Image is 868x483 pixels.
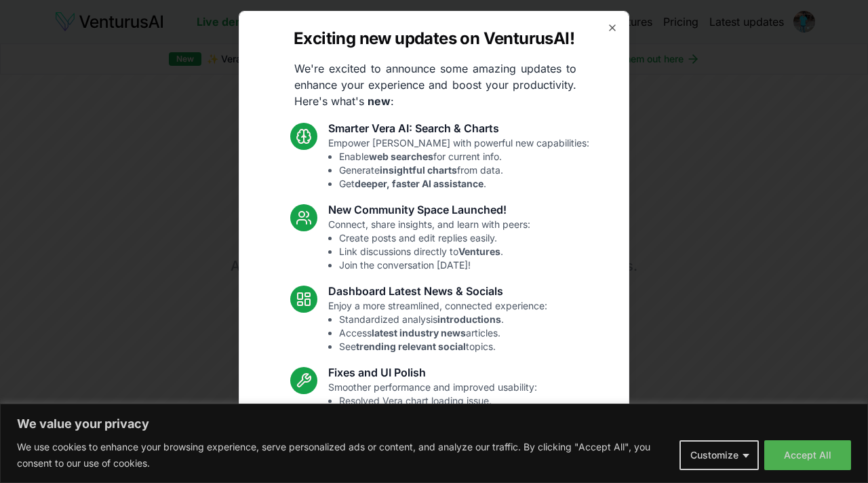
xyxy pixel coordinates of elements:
[369,151,433,162] strong: web searches
[328,283,547,299] h3: Dashboard Latest News & Socials
[339,231,530,245] li: Create posts and edit replies easily.
[437,313,501,325] strong: introductions
[328,136,589,191] p: Empower [PERSON_NAME] with powerful new capabilities:
[339,177,589,191] li: Get .
[458,246,500,257] strong: Ventures
[339,163,589,177] li: Generate from data.
[368,94,391,108] strong: new
[328,364,537,381] h3: Fixes and UI Polish
[339,394,537,408] li: Resolved Vera chart loading issue.
[356,341,466,352] strong: trending relevant social
[328,381,537,435] p: Smoother performance and improved usability:
[339,421,537,435] li: Enhanced overall UI consistency.
[328,218,530,272] p: Connect, share insights, and learn with peers:
[339,150,589,163] li: Enable for current info.
[355,178,484,189] strong: deeper, faster AI assistance
[294,28,574,50] h2: Exciting new updates on VenturusAI!
[380,164,457,176] strong: insightful charts
[328,201,530,218] h3: New Community Space Launched!
[339,245,530,258] li: Link discussions directly to .
[328,120,589,136] h3: Smarter Vera AI: Search & Charts
[339,408,537,421] li: Fixed mobile chat & sidebar glitches.
[283,60,587,109] p: We're excited to announce some amazing updates to enhance your experience and boost your producti...
[339,340,547,353] li: See topics.
[339,258,530,272] li: Join the conversation [DATE]!
[339,326,547,340] li: Access articles.
[339,313,547,326] li: Standardized analysis .
[328,299,547,353] p: Enjoy a more streamlined, connected experience:
[372,327,466,339] strong: latest industry news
